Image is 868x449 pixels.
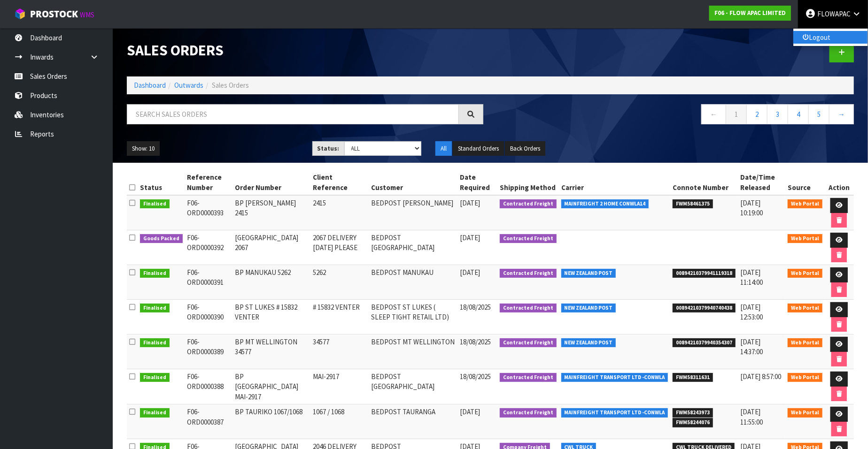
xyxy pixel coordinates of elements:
th: Customer [369,170,457,195]
td: 34577 [310,335,369,369]
td: BEDPOST [GEOGRAPHIC_DATA] [369,369,457,404]
th: Order Number [232,170,310,195]
span: 00894210379940740438 [673,304,736,313]
td: F06-ORD0000388 [185,369,233,404]
span: ProStock [30,8,78,20]
a: → [829,104,854,124]
span: [DATE] 8:57:00 [740,372,781,381]
span: Contracted Freight [500,199,557,209]
td: 2067 DELIVERY [DATE] PLEASE [310,230,369,265]
button: Show: 10 [127,141,160,156]
span: Finalised [140,269,170,278]
td: BEDPOST [GEOGRAPHIC_DATA] [369,230,457,265]
th: Action [825,170,854,195]
span: [DATE] [460,268,480,277]
span: [DATE] [460,233,480,242]
span: MAINFREIGHT TRANSPORT LTD -CONWLA [561,373,668,382]
th: Status [138,170,185,195]
span: NEW ZEALAND POST [561,269,616,278]
th: Client Reference [310,170,369,195]
span: MAINFREIGHT TRANSPORT LTD -CONWLA [561,408,668,418]
span: Contracted Freight [500,304,557,313]
td: 5262 [310,265,369,300]
span: [DATE] 14:37:00 [740,337,763,356]
td: BEDPOST [PERSON_NAME] [369,195,457,230]
th: Connote Number [670,170,738,195]
button: All [435,141,452,156]
span: Contracted Freight [500,269,557,278]
span: Web Portal [788,234,822,244]
span: [DATE] 10:19:00 [740,198,763,217]
th: Shipping Method [497,170,559,195]
span: Web Portal [788,408,822,418]
td: BP MT WELLINGTON 34577 [232,335,310,369]
span: 00894210379940354307 [673,338,736,348]
span: FWM58311631 [673,373,713,382]
a: ← [701,104,726,124]
th: Source [785,170,825,195]
a: Logout [793,31,868,44]
td: BP [GEOGRAPHIC_DATA] MAI-2917 [232,369,310,404]
a: Outwards [174,81,203,90]
strong: F06 - FLOW APAC LIMITED [714,9,786,17]
span: Contracted Freight [500,338,557,348]
th: Carrier [559,170,671,195]
small: WMS [80,10,94,19]
a: 2 [746,104,767,124]
td: # 15832 VENTER [310,300,369,335]
input: Search sales orders [127,104,459,124]
span: NEW ZEALAND POST [561,338,616,348]
span: FWM58243973 [673,408,713,418]
span: 18/08/2025 [460,337,491,346]
td: BEDPOST ST LUKES ( SLEEP TIGHT RETAIL LTD) [369,300,457,335]
a: 4 [788,104,809,124]
span: Web Portal [788,304,822,313]
span: Web Portal [788,199,822,209]
th: Date Required [457,170,497,195]
span: [DATE] [460,407,480,416]
span: Web Portal [788,373,822,382]
span: 18/08/2025 [460,303,491,312]
nav: Page navigation [497,104,854,127]
td: F06-ORD0000391 [185,265,233,300]
span: FWM58244076 [673,418,713,427]
span: Contracted Freight [500,408,557,418]
span: Finalised [140,338,170,348]
span: Web Portal [788,338,822,348]
span: Contracted Freight [500,234,557,244]
span: Finalised [140,373,170,382]
span: Contracted Freight [500,373,557,382]
button: Standard Orders [453,141,504,156]
span: [DATE] 11:55:00 [740,407,763,426]
span: Goods Packed [140,234,183,244]
td: BEDPOST MANUKAU [369,265,457,300]
span: Web Portal [788,269,822,278]
span: Finalised [140,304,170,313]
td: BP [PERSON_NAME] 2415 [232,195,310,230]
span: [DATE] 11:14:00 [740,268,763,287]
span: FLOWAPAC [817,9,851,18]
a: Dashboard [134,81,166,90]
td: BP MANUKAU 5262 [232,265,310,300]
td: 2415 [310,195,369,230]
td: [GEOGRAPHIC_DATA] 2067 [232,230,310,265]
a: 1 [726,104,747,124]
span: Sales Orders [212,81,249,90]
span: 18/08/2025 [460,372,491,381]
a: 5 [808,104,829,124]
td: F06-ORD0000387 [185,404,233,439]
span: 00894210379941119318 [673,269,736,278]
td: MAI-2917 [310,369,369,404]
span: Finalised [140,408,170,418]
td: BP ST LUKES # 15832 VENTER [232,300,310,335]
span: FWM58461375 [673,199,713,209]
h1: Sales Orders [127,42,483,59]
td: F06-ORD0000392 [185,230,233,265]
td: F06-ORD0000393 [185,195,233,230]
a: 3 [767,104,788,124]
th: Date/Time Released [738,170,785,195]
span: Finalised [140,199,170,209]
td: F06-ORD0000390 [185,300,233,335]
img: cube-alt.png [14,8,26,20]
th: Reference Number [185,170,233,195]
